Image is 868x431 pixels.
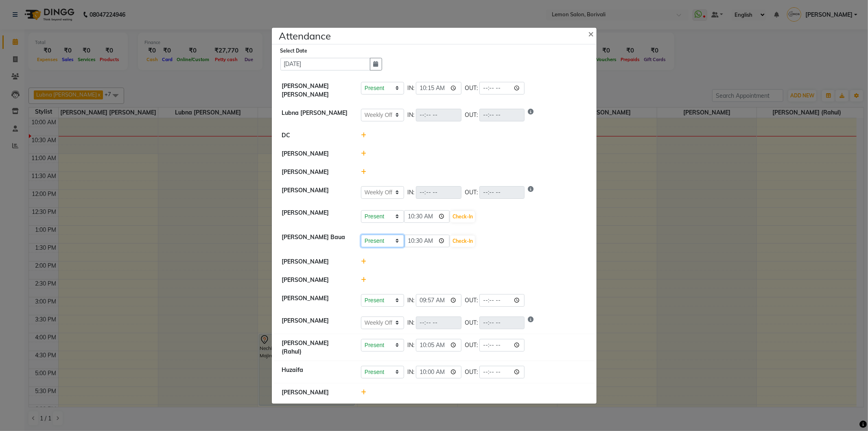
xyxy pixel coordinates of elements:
div: [PERSON_NAME] [276,257,355,266]
i: Show reason [528,109,533,121]
span: IN: [407,368,414,376]
span: IN: [407,188,414,197]
span: IN: [407,319,414,327]
div: [PERSON_NAME] [276,276,355,284]
span: OUT: [465,296,478,305]
div: [PERSON_NAME] [276,150,355,158]
span: IN: [407,111,414,119]
span: OUT: [465,319,478,327]
div: DC [276,131,355,140]
div: [PERSON_NAME] [276,168,355,176]
div: [PERSON_NAME] [276,186,355,199]
span: IN: [407,296,414,305]
h4: Attendance [279,29,331,43]
div: [PERSON_NAME] [276,388,355,397]
span: OUT: [465,84,478,92]
div: [PERSON_NAME] Baua [276,233,355,248]
div: [PERSON_NAME] [276,209,355,223]
button: Check-In [450,235,475,247]
span: OUT: [465,341,478,350]
input: Select date [280,58,370,70]
div: [PERSON_NAME] [276,294,355,307]
span: OUT: [465,188,478,197]
span: × [588,27,594,40]
span: IN: [407,84,414,92]
span: IN: [407,341,414,350]
div: Lubna [PERSON_NAME] [276,109,355,121]
div: [PERSON_NAME] [PERSON_NAME] [276,82,355,99]
label: Select Date [280,47,308,55]
div: [PERSON_NAME] (Rahul) [276,339,355,356]
div: Huzaifa [276,366,355,378]
div: [PERSON_NAME] [276,317,355,329]
i: Show reason [528,317,533,329]
button: Close [582,22,602,45]
button: Check-In [450,211,475,222]
span: OUT: [465,111,478,119]
span: OUT: [465,368,478,376]
i: Show reason [528,186,533,199]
